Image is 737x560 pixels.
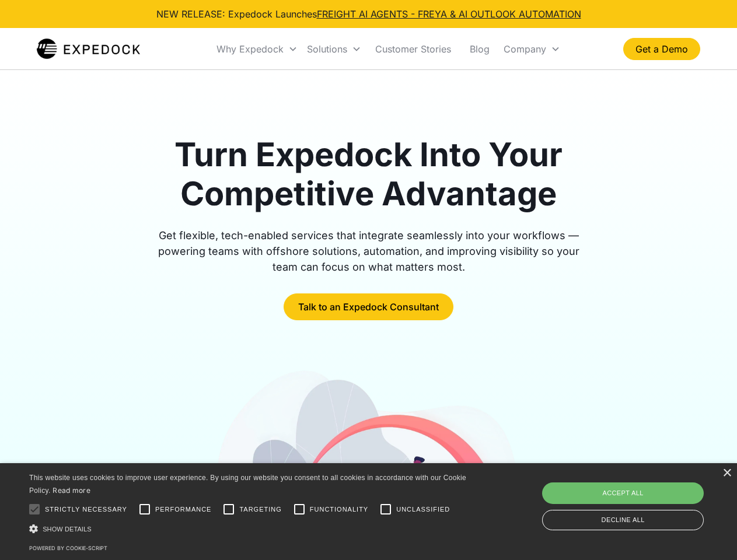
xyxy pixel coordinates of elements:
[504,43,546,55] div: Company
[37,37,140,61] a: home
[145,135,593,213] h1: Turn Expedock Into Your Competitive Advantage
[310,505,368,514] span: Functionality
[212,29,302,69] div: Why Expedock
[29,474,466,495] span: This website uses cookies to improve user experience. By using our website you consent to all coo...
[43,526,92,533] span: Show details
[499,29,565,69] div: Company
[543,434,737,560] iframe: Chat Widget
[145,228,593,275] div: Get flexible, tech-enabled services that integrate seamlessly into your workflows — powering team...
[623,38,700,60] a: Get a Demo
[302,29,366,69] div: Solutions
[53,486,90,495] a: Read more
[317,8,581,20] a: FREIGHT AI AGENTS - FREYA & AI OUTLOOK AUTOMATION
[29,545,107,551] a: Powered by cookie-script
[155,505,212,514] span: Performance
[239,505,281,514] span: Targeting
[29,523,470,535] div: Show details
[156,7,581,21] div: NEW RELEASE: Expedock Launches
[216,43,284,55] div: Why Expedock
[460,29,499,69] a: Blog
[307,43,347,55] div: Solutions
[396,505,450,514] span: Unclassified
[366,29,460,69] a: Customer Stories
[37,37,140,61] img: Expedock Logo
[284,293,453,320] a: Talk to an Expedock Consultant
[45,505,127,514] span: Strictly necessary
